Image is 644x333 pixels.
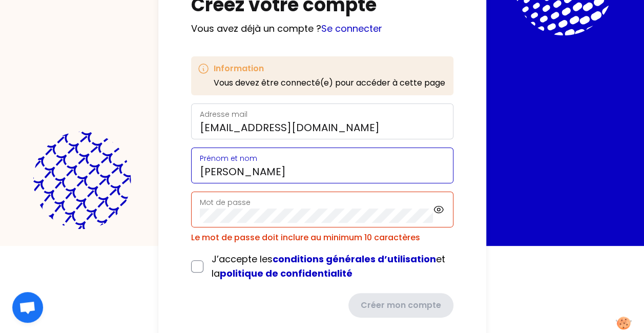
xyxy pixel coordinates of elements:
label: Mot de passe [200,197,251,207]
a: conditions générales d’utilisation [273,253,436,265]
a: Se connecter [321,22,382,35]
p: Vous devez être connecté(e) pour accéder à cette page [214,77,445,89]
span: J’accepte les et la [212,253,445,280]
div: Le mot de passe doit inclure au minimum 10 caractères [191,232,453,244]
h3: Information [214,63,445,75]
a: politique de confidentialité [220,267,352,280]
p: Vous avez déjà un compte ? [191,22,453,36]
div: Ouvrir le chat [12,292,43,323]
label: Prénom et nom [200,153,257,163]
button: Créer mon compte [348,293,453,318]
label: Adresse mail [200,109,247,119]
